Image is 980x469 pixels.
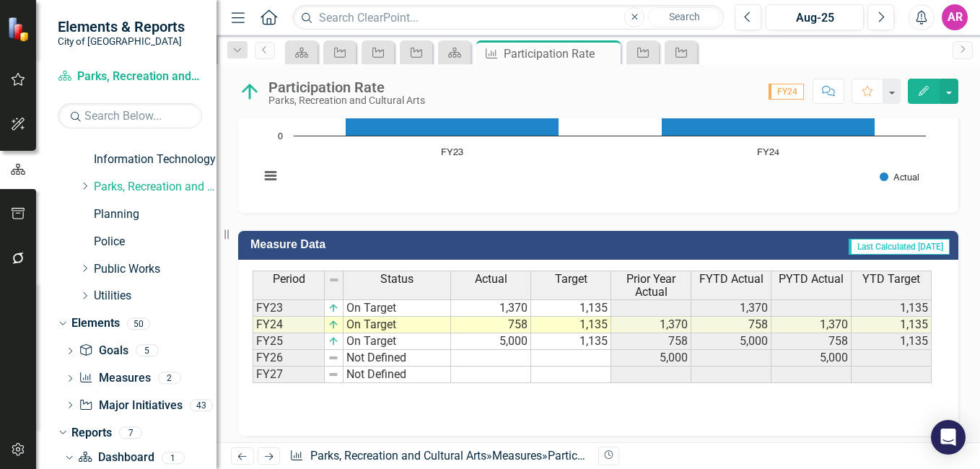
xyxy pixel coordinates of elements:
[669,11,700,22] span: Search
[328,302,339,314] img: v3YYN6tj8cIIQQQgghhBBCF9k3ng1qE9ojsbYAAAAASUVORK5CYII=
[441,148,463,157] text: FY23
[253,299,325,317] td: FY23
[94,234,216,250] a: Police
[548,449,639,463] div: Participation Rate
[261,166,281,186] button: View chart menu, Chart
[451,317,531,333] td: 758
[344,350,451,367] td: Not Defined
[942,4,968,30] button: AR
[769,84,804,100] span: FY24
[79,370,150,387] a: Measures
[94,288,216,304] a: Utilities
[94,152,216,168] a: Information Technology
[555,273,587,286] span: Target
[253,333,325,350] td: FY25
[611,333,691,350] td: 758
[58,103,202,128] input: Search Below...
[94,179,216,196] a: Parks, Recreation and Cultural Arts
[268,95,425,106] div: Parks, Recreation and Cultural Arts
[852,317,932,333] td: 1,135
[292,5,724,30] input: Search ClearPoint...
[757,148,779,157] text: FY24
[328,319,339,330] img: v3YYN6tj8cIIQQQgghhBBCF9k3ng1qE9ojsbYAAAAASUVORK5CYII=
[71,315,120,332] a: Elements
[344,317,451,333] td: On Target
[253,317,325,333] td: FY24
[611,350,691,367] td: 5,000
[328,369,339,380] img: 8DAGhfEEPCf229AAAAAElFTkSuQmCC
[648,7,720,27] button: Search
[7,16,32,41] img: ClearPoint Strategy
[344,333,451,350] td: On Target
[119,426,142,439] div: 7
[328,336,339,347] img: v3YYN6tj8cIIQQQgghhBBCF9k3ng1qE9ojsbYAAAAASUVORK5CYII=
[79,343,128,359] a: Goals
[771,333,852,350] td: 758
[94,206,216,223] a: Planning
[691,299,771,317] td: 1,370
[289,448,587,465] div: » »
[94,261,216,278] a: Public Works
[771,350,852,367] td: 5,000
[614,273,688,298] span: Prior Year Actual
[190,399,213,411] div: 43
[862,273,920,286] span: YTD Target
[253,350,325,367] td: FY26
[273,273,305,286] span: Period
[531,299,611,317] td: 1,135
[250,238,547,251] h3: Measure Data
[328,274,340,286] img: 8DAGhfEEPCf229AAAAAElFTkSuQmCC
[771,317,852,333] td: 1,370
[504,45,617,63] div: Participation Rate
[71,425,112,442] a: Reports
[931,420,966,455] div: Open Intercom Messenger
[238,80,261,103] img: On Target
[766,4,864,30] button: Aug-25
[699,273,764,286] span: FYTD Actual
[691,333,771,350] td: 5,000
[78,450,154,466] a: Dashboard
[531,317,611,333] td: 1,135
[328,352,339,364] img: 8DAGhfEEPCf229AAAAAElFTkSuQmCC
[310,449,486,463] a: Parks, Recreation and Cultural Arts
[158,372,181,385] div: 2
[691,317,771,333] td: 758
[531,333,611,350] td: 1,135
[779,273,844,286] span: PYTD Actual
[380,273,414,286] span: Status
[771,9,859,27] div: Aug-25
[79,398,182,414] a: Major Initiatives
[344,299,451,317] td: On Target
[253,367,325,383] td: FY27
[849,239,950,255] span: Last Calculated [DATE]
[58,18,185,35] span: Elements & Reports
[611,317,691,333] td: 1,370
[344,367,451,383] td: Not Defined
[278,132,283,141] text: 0
[852,299,932,317] td: 1,135
[451,333,531,350] td: 5,000
[268,79,425,95] div: Participation Rate
[852,333,932,350] td: 1,135
[58,35,185,47] small: City of [GEOGRAPHIC_DATA]
[162,452,185,464] div: 1
[451,299,531,317] td: 1,370
[475,273,507,286] span: Actual
[136,345,159,357] div: 5
[58,69,202,85] a: Parks, Recreation and Cultural Arts
[127,317,150,330] div: 50
[880,172,919,183] button: Show Actual
[492,449,542,463] a: Measures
